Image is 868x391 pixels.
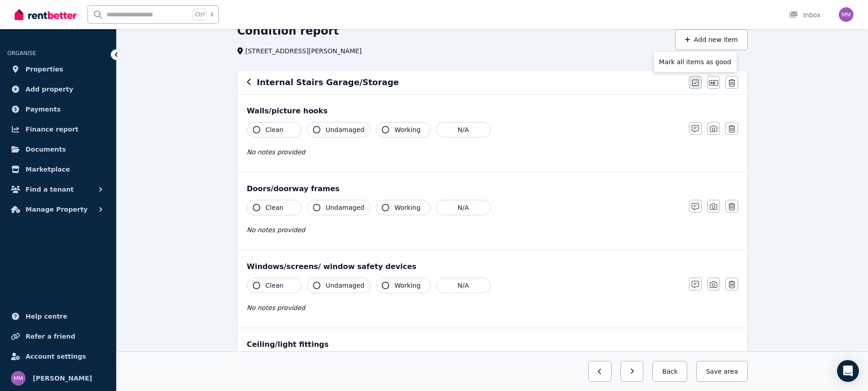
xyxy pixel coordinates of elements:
span: Clean [266,125,284,134]
button: Working [376,122,431,137]
span: Account settings [26,351,86,362]
button: Working [376,278,431,293]
div: Mark all items as good [653,51,737,72]
button: Save area [696,361,747,382]
button: Clean [247,122,302,137]
img: Mark Moore [11,371,26,386]
div: Walls/picture hooks [247,106,738,117]
span: Marketplace [26,164,70,175]
div: Windows/screens/ window safety devices [247,261,738,272]
a: Help centre [7,307,109,325]
span: No notes provided [247,304,305,311]
span: Clean [266,281,284,290]
span: Ctrl [193,9,207,20]
a: Account settings [7,347,109,366]
span: Documents [26,144,66,155]
span: Add property [26,84,73,95]
a: Properties [7,60,109,78]
div: Open Intercom Messenger [837,360,859,382]
button: Undamaged [307,200,370,215]
span: k [211,11,214,18]
button: Undamaged [307,278,370,293]
span: Payments [26,104,61,115]
button: N/A [436,200,491,215]
span: area [724,367,738,376]
span: Undamaged [326,281,365,290]
div: Ceiling/light fittings [247,339,738,350]
span: Properties [26,64,63,75]
span: No notes provided [247,226,305,234]
button: Add new item [675,29,748,50]
span: Working [395,125,421,134]
span: Manage Property [26,204,87,215]
button: Manage Property [7,200,109,218]
span: No notes provided [247,148,305,156]
span: Undamaged [326,125,365,134]
span: Working [395,281,421,290]
a: Finance report [7,120,109,138]
button: Back [652,361,687,382]
a: Refer a friend [7,327,109,345]
h6: Internal Stairs Garage/Storage [257,76,399,89]
span: Clean [266,203,284,212]
button: Working [376,200,431,215]
button: Find a tenant [7,180,109,198]
div: Inbox [789,10,821,20]
span: Finance report [26,124,78,135]
div: Doors/doorway frames [247,183,738,194]
button: Clean [247,200,302,215]
button: Undamaged [307,122,370,137]
span: Help centre [26,311,67,322]
a: Add property [7,80,109,98]
span: [STREET_ADDRESS][PERSON_NAME] [246,46,362,56]
span: Refer a friend [26,331,75,342]
a: Payments [7,100,109,118]
h1: Condition report [237,24,339,38]
span: Working [395,203,421,212]
img: Mark Moore [839,7,853,22]
span: ORGANISE [7,50,36,56]
button: N/A [436,122,491,137]
span: Undamaged [326,203,365,212]
span: [PERSON_NAME] [33,373,92,384]
span: Find a tenant [26,184,74,195]
img: RentBetter [15,8,77,21]
a: Marketplace [7,160,109,178]
button: Clean [247,278,302,293]
a: Documents [7,140,109,158]
button: N/A [436,278,491,293]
